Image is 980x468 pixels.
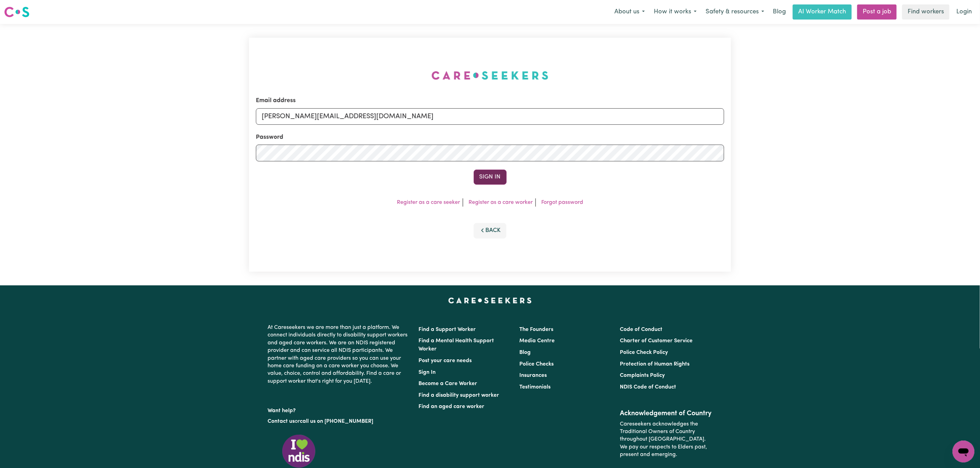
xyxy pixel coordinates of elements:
input: Email address [256,108,724,125]
a: Careseekers logo [4,4,29,20]
button: Safety & resources [701,5,769,19]
a: Testimonials [519,384,551,390]
a: Media Centre [519,338,555,344]
a: Code of Conduct [620,327,662,332]
button: About us [610,5,649,19]
a: Careseekers home page [448,298,532,303]
a: Blog [519,350,531,355]
a: Sign In [419,370,436,375]
p: At Careseekers we are more than just a platform. We connect individuals directly to disability su... [268,321,411,388]
a: Find a Mental Health Support Worker [419,338,494,352]
a: Post a job [857,4,897,20]
label: Email address [256,96,296,105]
a: Login [952,4,976,20]
a: Police Checks [519,361,554,367]
a: Find a disability support worker [419,393,499,398]
a: Charter of Customer Service [620,338,693,344]
a: Post your care needs [419,358,472,364]
a: call us on [PHONE_NUMBER] [300,419,374,424]
button: Sign In [474,170,507,185]
a: Protection of Human Rights [620,361,689,367]
label: Password [256,133,283,142]
button: How it works [649,5,701,19]
a: Contact us [268,419,295,424]
p: Careseekers acknowledges the Traditional Owners of Country throughout [GEOGRAPHIC_DATA]. We pay o... [620,418,712,461]
p: Want help? [268,404,411,415]
iframe: Button to launch messaging window, conversation in progress [953,441,975,463]
a: Blog [769,4,790,20]
a: Register as a care seeker [397,200,460,205]
a: Become a Care Worker [419,381,477,386]
a: Insurances [519,373,547,378]
img: Careseekers logo [4,6,29,18]
a: NDIS Code of Conduct [620,384,676,390]
a: The Founders [519,327,553,332]
a: Register as a care worker [469,200,533,205]
a: AI Worker Match [793,4,852,20]
a: Forgot password [541,200,583,205]
a: Find an aged care worker [419,404,485,409]
a: Police Check Policy [620,350,668,355]
a: Find workers [902,4,949,20]
h2: Acknowledgement of Country [620,409,712,418]
button: Back [474,223,507,238]
a: Find a Support Worker [419,327,476,332]
p: or [268,415,411,428]
a: Complaints Policy [620,373,665,378]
